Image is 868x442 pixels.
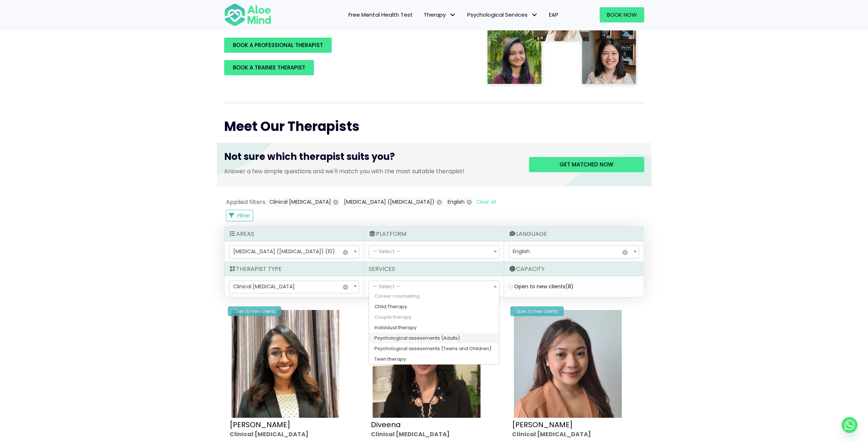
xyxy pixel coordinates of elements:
nav: Menu [281,7,564,22]
div: Open to new clients [510,306,564,316]
span: BOOK A PROFESSIONAL THERAPIST [233,41,323,49]
a: Book Now [600,7,644,22]
li: Teen therapy [369,354,499,364]
a: BOOK A TRAINEE THERAPIST [224,60,314,75]
button: [MEDICAL_DATA] ([MEDICAL_DATA]) [342,197,444,207]
a: Diveena [371,419,401,429]
label: Open to new clients [514,283,574,290]
div: Clinical [MEDICAL_DATA] [230,430,356,438]
span: Clinical psychologist [229,281,359,293]
div: Platform [364,227,504,241]
div: Services [364,262,504,276]
a: EAP [544,7,564,22]
span: [MEDICAL_DATA] ([MEDICAL_DATA]) (10) [233,248,335,255]
span: Book Now [607,11,637,18]
h3: Not sure which therapist suits you? [224,150,518,167]
li: Couple therapy [369,312,499,322]
span: Psychological Services: submenu [529,10,540,20]
li: Psychological assessments (Teens and Children) [369,343,499,354]
span: — Select — [373,248,401,255]
a: Get matched now [529,157,644,172]
img: Aloe mind Logo [224,3,271,27]
button: Filter Listings [226,210,253,221]
a: Free Mental Health Test [343,7,418,22]
span: Free Mental Health Test [348,11,413,18]
span: Clinical [MEDICAL_DATA] [233,283,295,290]
a: Psychological ServicesPsychological Services: submenu [462,7,544,22]
span: Meet Our Therapists [224,117,360,136]
button: English [445,197,474,207]
span: Attention Deficit Hyperactivity Disorder (ADHD) (10) [229,246,359,258]
span: English [509,246,639,259]
span: English [513,248,530,255]
span: Get matched now [559,161,613,168]
span: Psychological Services [467,11,538,18]
span: Attention Deficit Hyperactivity Disorder (ADHD) (10) [229,246,359,259]
a: TherapyTherapy: submenu [418,7,462,22]
a: [PERSON_NAME] [512,419,573,429]
a: [PERSON_NAME] [230,419,290,429]
span: Therapy: submenu [448,10,458,20]
div: Therapist Type [225,262,364,276]
li: Individual therapy [369,322,499,333]
span: English [509,246,639,258]
p: Answer a few simple questions and we'll match you with the most suitable therapist! [224,167,518,175]
a: Whatsapp [842,417,857,433]
a: BOOK A PROFESSIONAL THERAPIST [224,38,332,53]
span: Therapy [424,11,456,18]
span: — Select — [373,283,401,290]
span: EAP [549,11,558,18]
button: Clear all [475,197,496,207]
li: Child Therapy [369,301,499,312]
img: croped-Anita_Profile-photo-300×300 [231,310,339,418]
span: Filter [238,212,250,219]
div: Clinical [MEDICAL_DATA] [512,430,639,438]
img: IMG_1660 – Diveena Nair [373,310,481,418]
div: Clinical [MEDICAL_DATA] [371,430,498,438]
span: BOOK A TRAINEE THERAPIST [233,64,305,71]
div: Capacity [504,262,643,276]
img: Hanna Clinical Psychologist [514,310,622,418]
div: Areas [225,227,364,241]
span: (8) [565,283,574,290]
li: Psychological assessments (Adults) [369,333,499,343]
div: Language [504,227,643,241]
span: Applied filters: [226,198,267,206]
div: Open to new clients [228,306,281,316]
span: Clinical psychologist [229,281,359,294]
button: Clinical [MEDICAL_DATA] [267,197,340,207]
li: Career counselling [369,291,499,301]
